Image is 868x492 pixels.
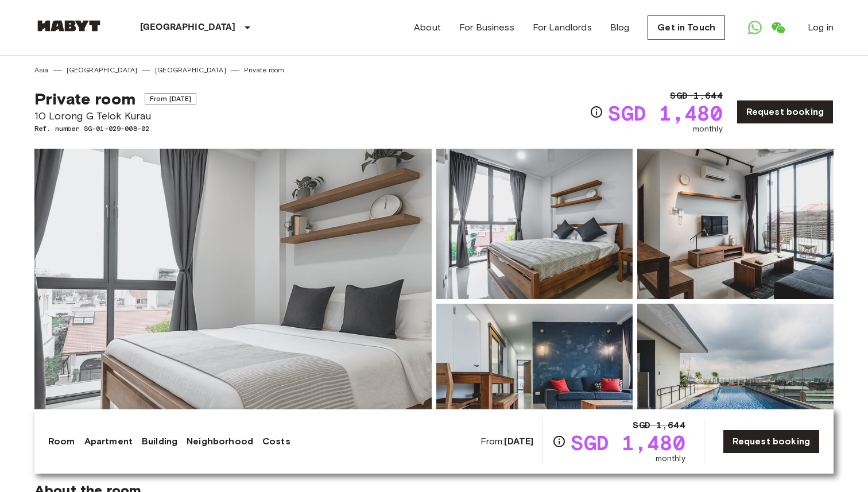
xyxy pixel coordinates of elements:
span: Ref. number SG-01-029-008-02 [34,123,196,134]
a: For Business [459,21,514,34]
a: [GEOGRAPHIC_DATA] [155,65,226,75]
svg: Check cost overview for full price breakdown. Please note that discounts apply to new joiners onl... [552,435,566,448]
a: Blog [610,21,630,34]
a: Private room [244,65,285,75]
span: From [DATE] [145,93,197,104]
a: For Landlords [533,21,592,34]
span: 10 Lorong G Telok Kurau [34,109,196,123]
a: About [414,21,441,34]
span: From: [480,435,534,448]
a: Apartment [84,435,133,448]
img: Habyt [34,20,103,32]
img: Marketing picture of unit SG-01-029-008-02 [34,149,432,454]
svg: Check cost overview for full price breakdown. Please note that discounts apply to new joiners onl... [590,105,603,119]
a: Building [142,435,177,448]
a: Neighborhood [187,435,253,448]
b: [DATE] [504,436,533,447]
span: monthly [656,453,685,464]
a: Open WeChat [766,16,789,39]
span: SGD 1,480 [571,432,685,453]
span: SGD 1,480 [608,103,722,123]
a: Get in Touch [648,16,725,40]
img: Picture of unit SG-01-029-008-02 [637,149,834,299]
a: Request booking [723,429,820,454]
a: Log in [808,21,834,34]
p: [GEOGRAPHIC_DATA] [140,21,236,34]
span: monthly [693,123,723,135]
a: Room [48,435,75,448]
span: Private room [34,89,135,109]
a: Request booking [737,100,834,124]
img: Picture of unit SG-01-029-008-02 [637,304,834,454]
a: Costs [262,435,290,448]
a: Open WhatsApp [743,16,766,39]
span: SGD 1,644 [633,419,685,432]
span: SGD 1,644 [670,89,722,103]
a: [GEOGRAPHIC_DATA] [67,65,138,75]
img: Picture of unit SG-01-029-008-02 [436,304,633,454]
img: Picture of unit SG-01-029-008-02 [436,149,633,299]
a: Asia [34,65,49,75]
